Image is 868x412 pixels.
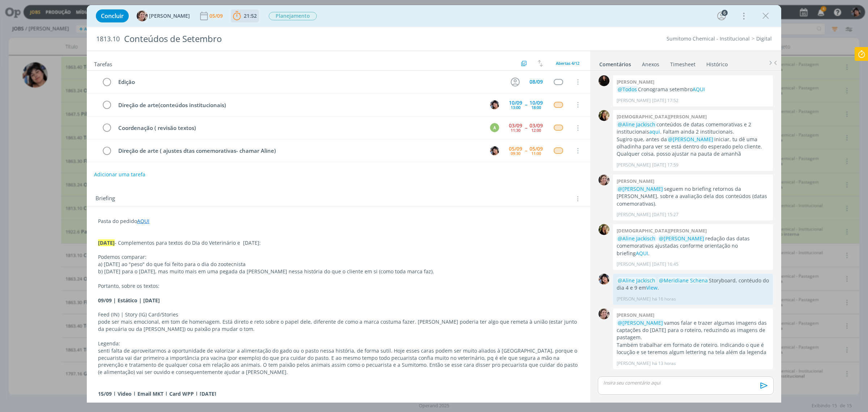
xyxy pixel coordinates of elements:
[531,128,541,132] div: 12:00
[617,121,769,136] p: conteúdos de datas comemorativas e 2 institucionais . Faltam ainda 2 institucionais.
[599,274,609,285] img: E
[617,113,707,120] b: [DEMOGRAPHIC_DATA][PERSON_NAME]
[599,58,631,68] a: Comentários
[525,125,527,130] span: --
[649,128,660,135] a: aqui
[95,194,115,203] span: Briefing
[489,145,500,156] button: E
[617,227,707,234] b: [DEMOGRAPHIC_DATA][PERSON_NAME]
[652,360,676,367] span: há 13 horas
[617,97,651,104] p: [PERSON_NAME]
[98,261,579,268] p: a) [DATE] ao "peso" do que foi feito para o dia do zootecnista
[509,146,522,151] div: 05/09
[98,253,579,261] p: Podemos comparar:
[529,79,543,84] div: 08/09
[618,185,663,192] span: @[PERSON_NAME]
[115,123,483,133] div: Coordenação ( revisão textos)
[531,151,541,155] div: 11:00
[618,319,663,326] span: @[PERSON_NAME]
[96,9,129,22] button: Concluir
[659,277,708,284] span: @Meridiane Schena
[115,146,483,155] div: Direção de arte ( ajustes dtas comemorativas- chamar Aline)
[98,318,579,333] p: pode ser mais emocional, em tom de homenagem. Está direto e reto sobre o papel dele, diferente de...
[529,146,543,151] div: 05/09
[98,340,579,347] p: Legenda:
[87,5,781,403] div: dialog
[529,123,543,128] div: 03/09
[617,319,769,341] p: vamos falar e trazer algumas imagens das captações do [DATE] para o roteiro, reduzindo as imagens...
[489,122,500,133] button: A
[489,99,500,110] button: E
[98,297,160,304] strong: 09/09 | Estático | [DATE]
[98,239,579,247] p: - Complementos para textos do Dia do Veterinário e [DATE]:
[706,58,728,68] a: Histórico
[490,146,499,155] img: E
[642,61,659,68] div: Anexos
[98,239,115,246] strong: [DATE]
[490,123,499,132] div: A
[231,10,259,22] button: 21:52
[617,261,651,268] p: [PERSON_NAME]
[617,211,651,218] p: [PERSON_NAME]
[525,102,527,107] span: --
[617,296,651,302] p: [PERSON_NAME]
[98,268,579,275] p: b) [DATE] para o [DATE], mas muito mais em uma pegada da [PERSON_NAME] nessa história do que o cl...
[511,105,520,109] div: 13:00
[599,224,609,235] img: C
[98,311,579,318] p: Feed (IN) | Story (IG) Card/Stories
[652,211,678,218] span: [DATE] 15:27
[617,235,769,257] p: redação das datas comemorativas ajustadas conforme orientação no briefing .
[115,77,504,87] div: Edição
[617,162,651,168] p: [PERSON_NAME]
[652,97,678,104] span: [DATE] 17:52
[617,360,651,367] p: [PERSON_NAME]
[137,10,148,21] img: A
[756,35,772,42] a: Digital
[618,121,655,128] span: @Aline Jackisch
[693,86,705,93] a: AQUI
[617,312,654,318] b: [PERSON_NAME]
[618,235,655,242] span: @Aline Jackisch
[617,341,769,356] p: Também trabalhar em formato de roteiro. Indicando o que é locução e se teremos algum lettering na...
[94,168,146,181] button: Adicionar uma tarefa
[668,136,713,143] span: @[PERSON_NAME]
[525,148,527,153] span: --
[121,30,487,48] div: Conteúdos de Setembro
[617,178,654,184] b: [PERSON_NAME]
[149,13,190,18] span: [PERSON_NAME]
[115,101,483,110] div: Direção de arte(conteúdos institucionais)
[722,10,728,16] div: 6
[101,13,124,19] span: Concluir
[617,185,769,207] p: seguem no briefing retornos da [PERSON_NAME], sobre a avaliação dela dos conteúdos (datas comemor...
[490,100,499,109] img: E
[98,218,579,225] p: Pasta do pedido
[98,390,216,397] strong: 15/09 | Vìdeo | Email MKT | Card WPP | [DATE]
[244,12,257,19] span: 21:52
[599,308,609,319] img: A
[98,347,579,376] p: senti falta de aproveitarmos a oportunidade de valorizar a alimentação do gado ou o pasto nessa h...
[618,86,637,93] span: @Todos
[617,277,769,292] p: Storyboard, contéudo do dia 4 e 9 em .
[618,277,655,284] span: @Aline Jackisch
[670,58,696,68] a: Timesheet
[137,218,149,224] a: AQUI
[556,60,579,66] span: Abertas 4/12
[646,284,658,291] a: View
[636,250,648,257] a: AQUI
[652,261,678,268] span: [DATE] 16:45
[599,175,609,185] img: A
[531,105,541,109] div: 18:00
[98,282,579,290] p: Portanto, sobre os textos:
[599,110,609,121] img: C
[529,100,543,105] div: 10/09
[667,35,750,42] a: Sumitomo Chemical - Institucional
[538,60,543,67] img: arrow-down-up.svg
[617,79,654,85] b: [PERSON_NAME]
[509,123,522,128] div: 03/09
[652,296,676,302] span: há 16 horas
[509,100,522,105] div: 10/09
[617,86,769,93] p: Cronograma setembro
[599,75,609,86] img: S
[659,235,704,242] span: @[PERSON_NAME]
[94,59,112,68] span: Tarefas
